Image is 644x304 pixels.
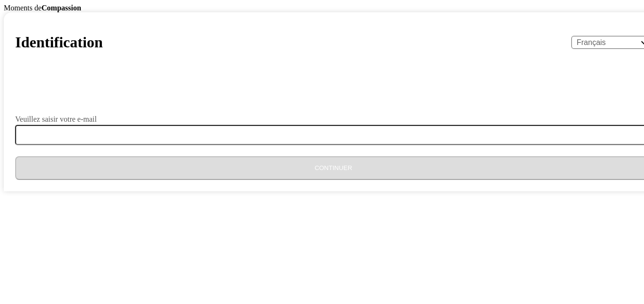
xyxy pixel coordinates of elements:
[4,4,640,12] div: Moments de
[15,34,103,51] h1: Identification
[15,116,97,123] label: Veuillez saisir votre e-mail
[42,4,82,12] b: Compassion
